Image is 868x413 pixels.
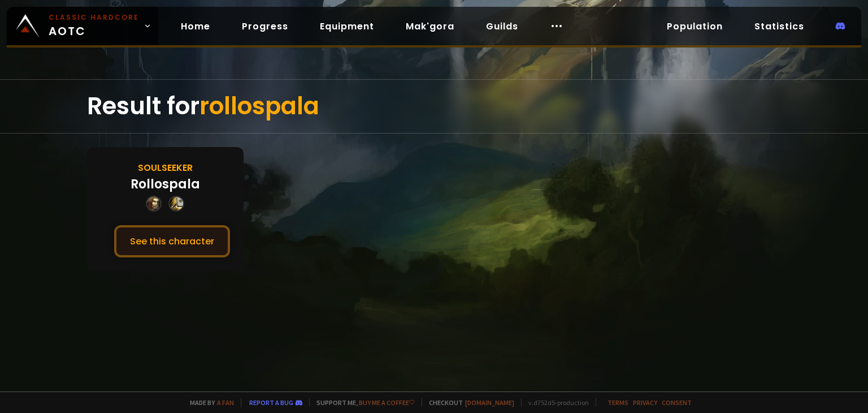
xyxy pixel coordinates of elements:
[633,398,657,407] a: Privacy
[7,7,158,45] a: Classic HardcoreAOTC
[397,15,463,38] a: Mak'gora
[233,15,297,38] a: Progress
[199,89,319,123] span: rollospala
[172,15,219,38] a: Home
[477,15,527,38] a: Guilds
[114,225,230,257] button: See this character
[49,12,139,40] span: AOTC
[309,398,415,407] span: Support me,
[249,398,293,407] a: Report a bug
[521,398,589,407] span: v. d752d5 - production
[658,15,732,38] a: Population
[138,161,193,175] div: Soulseeker
[131,175,200,193] div: Rollospala
[662,398,692,407] a: Consent
[465,398,514,407] a: [DOMAIN_NAME]
[311,15,383,38] a: Equipment
[49,12,139,23] small: Classic Hardcore
[217,398,234,407] a: a fan
[87,80,782,133] div: Result for
[607,398,628,407] a: Terms
[422,398,514,407] span: Checkout
[745,15,813,38] a: Statistics
[359,398,415,407] a: Buy me a coffee
[183,398,234,407] span: Made by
